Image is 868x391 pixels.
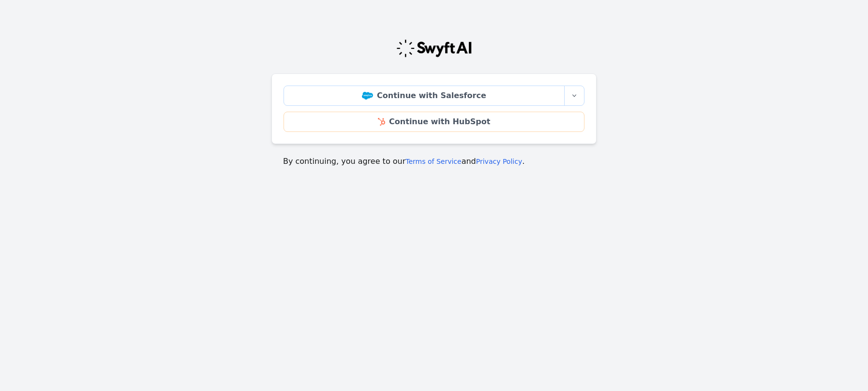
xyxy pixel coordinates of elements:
img: Swyft Logo [396,39,472,58]
a: Continue with HubSpot [284,112,584,132]
a: Privacy Policy [476,158,522,165]
p: By continuing, you agree to our and . [283,156,585,167]
a: Continue with Salesforce [284,86,565,106]
img: Salesforce [362,92,373,100]
a: Terms of Service [405,158,461,165]
img: HubSpot [378,118,385,126]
